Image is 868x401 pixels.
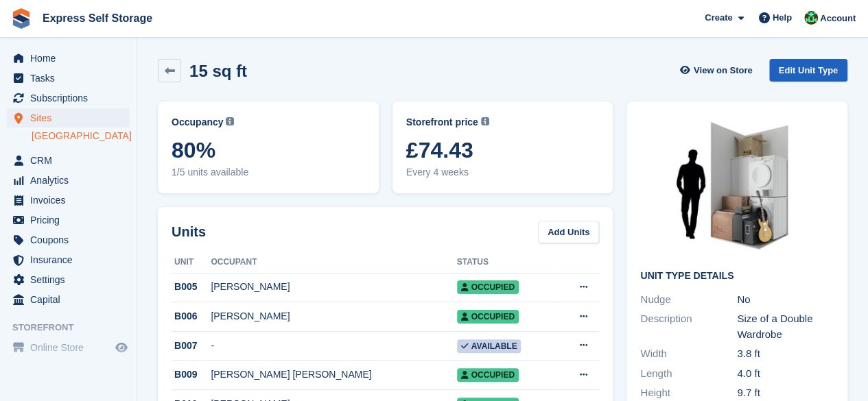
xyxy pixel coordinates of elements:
span: Pricing [30,210,113,230]
span: 80% [172,138,365,162]
a: View on Store [678,59,758,82]
h2: Units [172,221,206,242]
span: Occupied [457,368,519,382]
th: Status [457,252,556,274]
span: Every 4 weeks [406,165,600,180]
a: Edit Unit Type [769,59,847,82]
a: menu [7,290,130,309]
a: menu [7,191,130,210]
span: Subscriptions [30,88,113,108]
a: menu [7,108,130,127]
span: View on Store [694,64,753,77]
a: menu [7,250,130,269]
span: Tasks [30,69,113,88]
span: CRM [30,151,113,170]
div: [PERSON_NAME] [211,280,456,294]
a: menu [7,69,130,88]
a: menu [7,49,130,68]
span: Occupied [457,310,519,324]
div: B007 [172,339,211,353]
span: Settings [30,270,113,289]
span: Capital [30,290,113,309]
span: 1/5 units available [172,165,365,180]
div: 3.8 ft [737,346,834,362]
div: Nudge [640,292,737,308]
span: Storefront price [406,115,478,130]
div: B006 [172,309,211,324]
div: 4.0 ft [737,366,834,382]
img: Shakiyra Davis [804,11,818,25]
div: Description [640,311,737,342]
span: Help [773,11,792,25]
div: No [737,292,834,308]
div: [PERSON_NAME] [211,309,456,324]
span: Storefront [12,321,137,335]
span: Occupied [457,280,519,294]
th: Unit [172,252,211,274]
td: - [211,331,456,361]
div: Size of a Double Wardrobe [737,311,834,342]
h2: 15 sq ft [189,62,247,80]
a: Add Units [538,221,599,243]
div: B009 [172,367,211,382]
span: Available [457,339,521,353]
a: menu [7,230,130,250]
span: Invoices [30,191,113,210]
span: £74.43 [406,138,600,162]
span: Online Store [30,338,113,357]
span: Insurance [30,250,113,269]
img: stora-icon-8386f47178a22dfd0bd8f6a31ec36ba5ce8667c1dd55bd0f319d3a0aa187defe.svg [11,8,32,29]
div: 9.7 ft [737,385,834,401]
th: Occupant [211,252,456,274]
a: menu [7,270,130,289]
img: icon-info-grey-7440780725fd019a000dd9b08b2336e03edf1995a4989e88bcd33f0948082b44.svg [226,117,234,125]
span: Account [820,12,856,25]
div: Length [640,366,737,382]
a: menu [7,338,130,357]
span: Coupons [30,230,113,250]
a: menu [7,88,130,108]
img: icon-info-grey-7440780725fd019a000dd9b08b2336e03edf1995a4989e88bcd33f0948082b44.svg [481,117,489,125]
img: 15-sqft-unit%20(4).jpg [640,115,834,260]
a: menu [7,210,130,230]
h2: Unit Type details [640,271,834,282]
div: Width [640,346,737,362]
span: Home [30,49,113,68]
span: Occupancy [172,115,223,130]
div: [PERSON_NAME] [PERSON_NAME] [211,367,456,382]
span: Sites [30,108,113,127]
a: menu [7,151,130,170]
div: B005 [172,280,211,294]
div: Height [640,385,737,401]
span: Analytics [30,171,113,190]
a: menu [7,171,130,190]
a: [GEOGRAPHIC_DATA] [32,130,130,143]
span: Create [705,11,732,25]
a: Express Self Storage [37,7,158,29]
a: Preview store [113,339,130,356]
